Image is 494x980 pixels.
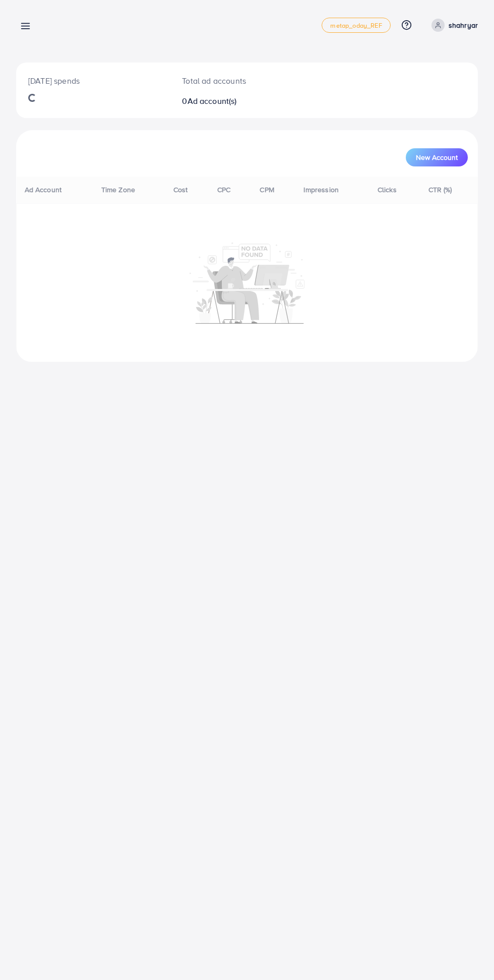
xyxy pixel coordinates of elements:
[416,154,458,161] span: New Account
[28,75,158,87] p: [DATE] spends
[330,22,382,29] span: metap_oday_REF
[182,96,273,106] h2: 0
[406,148,468,166] button: New Account
[182,75,273,87] p: Total ad accounts
[322,18,390,33] a: metap_oday_REF
[427,19,478,32] a: shahryar
[449,19,478,31] p: shahryar
[188,95,237,106] span: Ad account(s)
